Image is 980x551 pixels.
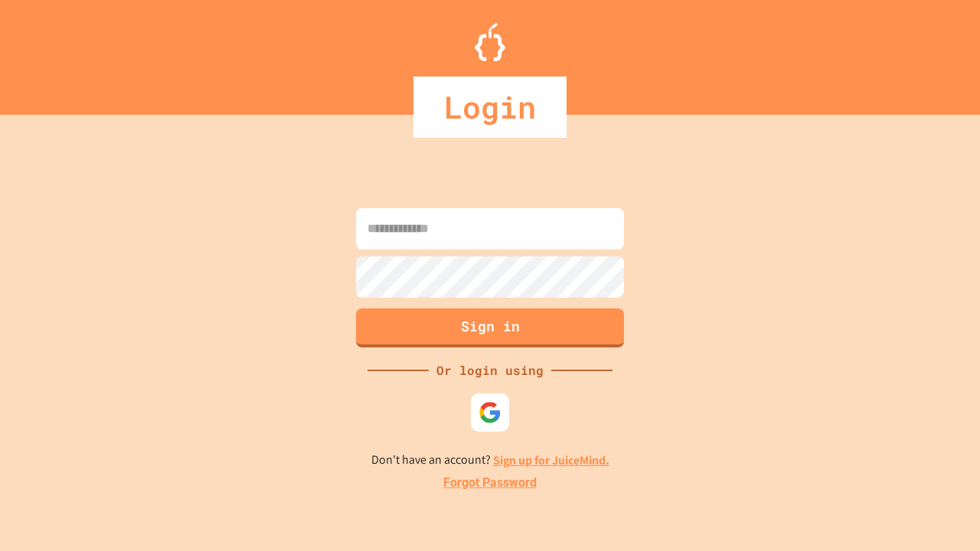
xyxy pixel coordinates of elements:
[356,308,624,347] button: Sign in
[371,451,609,470] p: Don't have an account?
[443,474,537,492] a: Forgot Password
[475,23,505,61] img: Logo.svg
[479,401,501,424] img: google-icon.svg
[493,452,609,468] a: Sign up for JuiceMind.
[429,361,551,380] div: Or login using
[413,77,567,138] div: Login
